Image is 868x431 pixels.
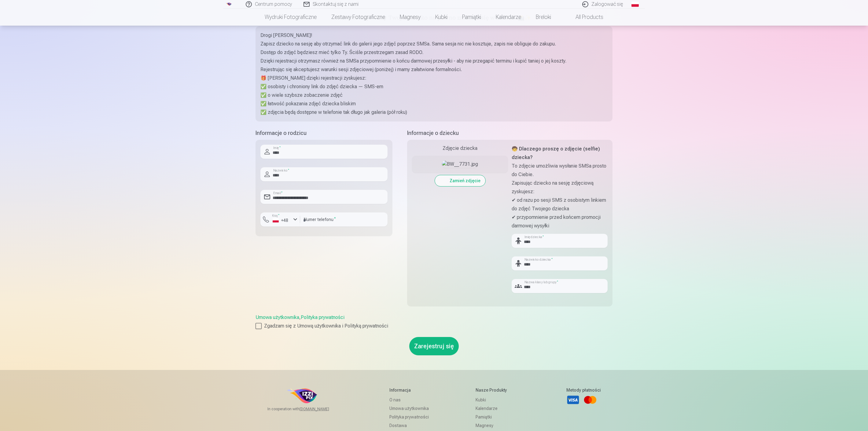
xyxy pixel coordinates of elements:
[476,413,521,421] a: Pamiątki
[256,129,392,137] h5: Informacje o rodzicu
[273,217,291,223] div: +48
[558,9,611,26] a: All products
[260,74,608,82] p: 🎁 [PERSON_NAME] dzięki rejestracji zyskujesz:
[267,407,344,411] span: In cooperation with
[389,421,430,430] a: Dostawa
[260,212,300,226] button: Kraj*+48
[260,108,608,117] p: ✅ zdjęcia będą dostępne w telefonie tak długo jak galeria (pół roku)
[260,65,608,74] p: Rejestrując się akceptujesz warunki sesji zdjęciowej (poniżej) i mamy załatwione formalności.
[409,337,459,355] button: Zarejestruj się
[260,31,608,40] p: Drogi [PERSON_NAME]!
[260,57,608,65] p: Dzięki rejestracji otrzymasz również na SMSa przypomnienie o końcu darmowej przesyłki - aby nie p...
[455,9,488,26] a: Pamiątki
[428,9,455,26] a: Kubki
[257,9,324,26] a: Wydruki fotograficzne
[392,9,428,26] a: Magnesy
[301,314,344,320] a: Polityka prywatności
[488,9,528,26] a: Kalendarze
[260,48,608,57] p: Dostęp do zdjęć będziesz mieć tylko Ty. Ściśle przestrzegam zasad RODO.
[324,9,392,26] a: Zestawy fotograficzne
[260,100,608,108] p: ✅ łatwość pokazania zdjęć dziecka bliskim
[512,213,608,230] p: ✔ przypomnienie przed końcem promocji darmowej wysyłki
[512,162,608,179] p: To zdjęcie umożliwia wysłanie SMSa prosto do Ciebie.
[389,413,430,421] a: Polityka prywatności
[270,213,281,218] label: Kraj
[512,196,608,213] p: ✔ od razu po sesji SMS z osobistym linkiem do zdjęć Twojego dziecka
[407,129,612,137] h5: Informacje o dziecku
[389,387,430,393] h5: Informacja
[300,407,344,411] a: [DOMAIN_NAME]
[389,396,430,404] a: O nas
[442,161,478,168] img: BW__7731.jpg
[256,314,299,320] a: Umowa użytkownika
[476,421,521,430] a: Magnesy
[566,387,601,393] h5: Metody płatności
[512,146,600,160] strong: 🧒 Dlaczego proszę o zdjęcie (selfie) dziecka?
[412,145,508,152] div: Zdjęcie dziecka
[476,404,521,413] a: Kalendarze
[256,314,612,330] div: ,
[260,91,608,100] p: ✅ o wiele szybsze zobaczenie zdjęć
[566,393,580,407] a: Visa
[256,322,612,330] label: Zgadzam się z Umową użytkownika i Polityką prywatności
[260,82,608,91] p: ✅ osobisty i chroniony link do zdjęć dziecka — SMS-em
[512,179,608,196] p: Zapisując dziecko na sesję zdjęciową zyskujesz:
[476,387,521,393] h5: Nasze produkty
[476,396,521,404] a: Kubki
[260,40,608,48] p: Zapisz dziecko na sesję aby otrzymać link do galerii jego zdjęć poprzez SMSa. Sama sesja nic nie ...
[226,2,232,6] img: /p1
[528,9,558,26] a: Breloki
[389,404,430,413] a: Umowa użytkownika
[435,175,485,186] button: Zamień zdjęcie
[583,393,597,407] a: Mastercard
